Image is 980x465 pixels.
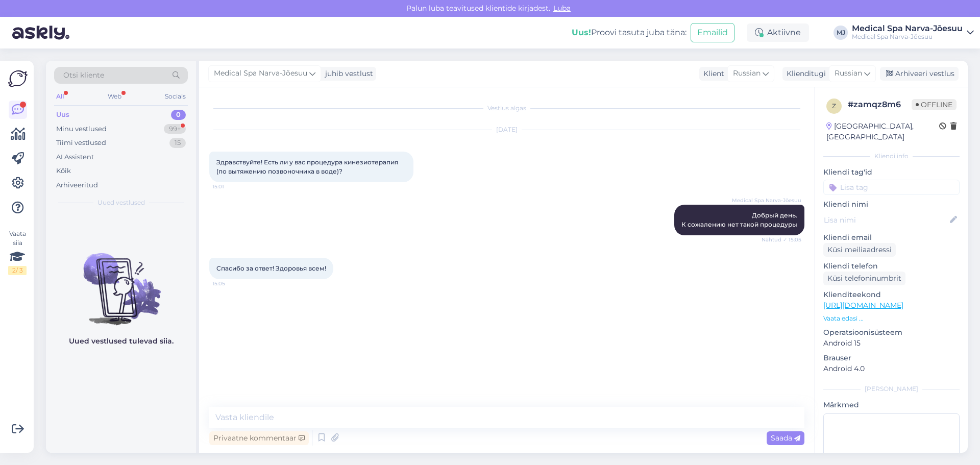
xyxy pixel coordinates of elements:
span: Здравствуйте! Есть ли у вас процедура кинезиотерапия (по вытяжению позвоночника в воде)? [216,158,400,175]
p: Kliendi tag'id [823,167,960,178]
span: 15:05 [212,280,251,287]
a: [URL][DOMAIN_NAME] [823,301,903,310]
div: Aktiivne [747,23,809,42]
div: 2 / 3 [8,266,27,275]
p: Vaata edasi ... [823,314,960,323]
span: Russian [835,68,862,79]
input: Lisa tag [823,180,960,195]
p: Uued vestlused tulevad siia. [69,336,174,347]
div: Vaata siia [8,229,27,275]
img: Askly Logo [8,69,28,88]
p: Android 4.0 [823,363,960,374]
span: Russian [733,68,761,79]
span: 15:01 [212,183,251,190]
div: Medical Spa Narva-Jõesuu [852,33,963,41]
a: Medical Spa Narva-JõesuuMedical Spa Narva-Jõesuu [852,25,974,41]
span: Medical Spa Narva-Jõesuu [214,68,307,79]
p: Kliendi nimi [823,199,960,210]
p: Kliendi telefon [823,261,960,272]
span: Uued vestlused [97,198,145,207]
div: juhib vestlust [321,68,373,79]
div: Arhiveeritud [56,180,98,190]
img: No chats [46,235,196,327]
div: Tiimi vestlused [56,138,106,148]
p: Android 15 [823,338,960,349]
div: Privaatne kommentaar [209,431,309,445]
div: [GEOGRAPHIC_DATA], [GEOGRAPHIC_DATA] [826,121,939,142]
div: MJ [834,26,848,40]
div: Küsi telefoninumbrit [823,272,905,285]
div: Socials [163,90,188,103]
div: All [54,90,66,103]
b: Uus! [572,28,591,37]
div: Web [106,90,124,103]
span: Medical Spa Narva-Jõesuu [732,197,801,204]
div: 15 [169,138,186,148]
div: Medical Spa Narva-Jõesuu [852,25,963,33]
span: z [832,102,836,110]
span: Saada [771,433,800,443]
span: Nähtud ✓ 15:05 [762,236,801,243]
div: # zamqz8m6 [848,99,912,111]
div: Kliendi info [823,152,960,161]
div: Kõik [56,166,71,176]
div: Vestlus algas [209,104,804,113]
div: Klient [699,68,724,79]
div: [DATE] [209,125,804,134]
div: AI Assistent [56,152,94,162]
p: Brauser [823,353,960,363]
div: [PERSON_NAME] [823,384,960,394]
div: Proovi tasuta juba täna: [572,27,687,39]
div: Arhiveeri vestlus [880,67,959,81]
div: Klienditugi [782,68,826,79]
p: Kliendi email [823,232,960,243]
span: Спасибо за ответ! Здоровья всем! [216,264,326,272]
span: Offline [912,99,957,110]
div: Minu vestlused [56,124,107,134]
span: Otsi kliente [63,70,104,81]
button: Emailid [691,23,734,42]
div: Küsi meiliaadressi [823,243,896,257]
span: Luba [550,4,574,13]
p: Märkmed [823,400,960,410]
p: Operatsioonisüsteem [823,327,960,338]
div: 99+ [164,124,186,134]
input: Lisa nimi [824,214,948,226]
div: Uus [56,110,69,120]
p: Klienditeekond [823,289,960,300]
div: 0 [171,110,186,120]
